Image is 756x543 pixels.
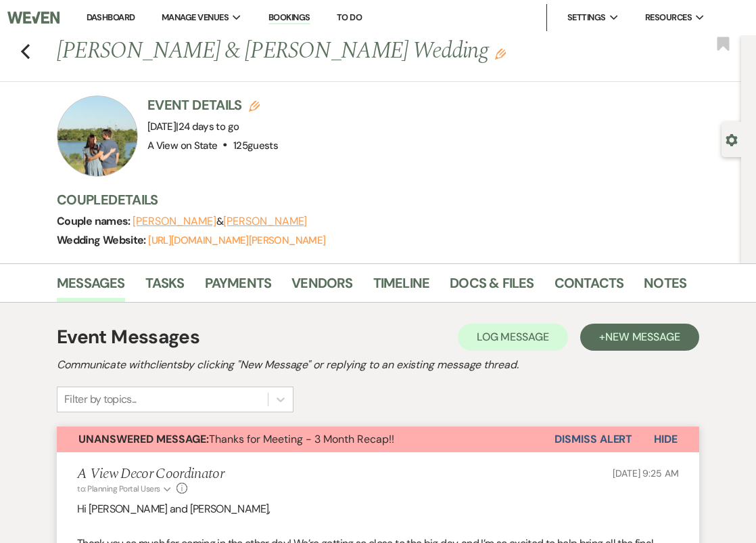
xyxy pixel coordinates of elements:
[78,432,209,446] strong: Unanswered Message:
[605,330,680,344] span: New Message
[57,233,148,247] span: Wedding Website:
[147,120,239,133] span: [DATE]
[176,120,239,133] span: |
[145,272,185,302] a: Tasks
[57,272,125,302] a: Messages
[644,272,686,302] a: Notes
[162,11,229,24] span: Manage Venues
[580,324,699,351] button: +New Message
[726,133,738,146] button: Open lead details
[223,216,307,227] button: [PERSON_NAME]
[458,324,568,351] button: Log Message
[57,357,699,373] h2: Communicate with clients by clicking "New Message" or replying to an existing message thread.
[148,234,325,247] a: [URL][DOMAIN_NAME][PERSON_NAME]
[77,483,173,495] button: to: Planning Portal Users
[554,272,624,302] a: Contacts
[57,214,133,228] span: Couple names:
[87,12,135,23] a: Dashboard
[268,12,310,24] a: Bookings
[477,330,549,344] span: Log Message
[373,272,430,302] a: Timeline
[554,427,632,452] button: Dismiss Alert
[133,215,307,228] span: &
[654,432,678,446] span: Hide
[450,272,534,302] a: Docs & Files
[147,139,217,152] span: A View on State
[567,11,606,24] span: Settings
[77,500,679,518] p: Hi [PERSON_NAME] and [PERSON_NAME],
[291,272,352,302] a: Vendors
[495,47,506,60] button: Edit
[64,391,137,408] div: Filter by topics...
[7,3,60,32] img: Weven Logo
[613,467,679,479] span: [DATE] 9:25 AM
[133,216,216,227] button: [PERSON_NAME]
[57,427,554,452] button: Unanswered Message:Thanks for Meeting - 3 Month Recap!!
[205,272,272,302] a: Payments
[337,12,362,23] a: To Do
[233,139,278,152] span: 125 guests
[645,11,692,24] span: Resources
[179,120,239,133] span: 24 days to go
[57,190,728,209] h3: Couple Details
[57,323,199,351] h1: Event Messages
[77,466,224,483] h5: A View Decor Coordinator
[77,483,160,494] span: to: Planning Portal Users
[632,427,699,452] button: Hide
[78,432,394,446] span: Thanks for Meeting - 3 Month Recap!!
[147,95,278,114] h3: Event Details
[57,35,599,68] h1: [PERSON_NAME] & [PERSON_NAME] Wedding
